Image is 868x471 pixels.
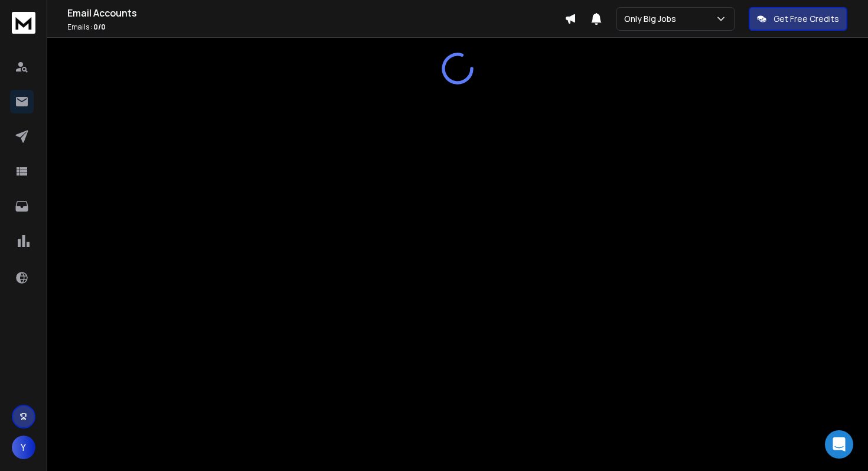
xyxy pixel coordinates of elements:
span: 0 / 0 [93,22,106,32]
h1: Email Accounts [67,6,564,20]
div: Open Intercom Messenger [825,430,853,459]
p: Only Big Jobs [624,13,681,25]
p: Emails : [67,22,564,32]
button: Y [12,436,35,459]
button: Get Free Credits [749,7,847,31]
img: logo [12,12,35,34]
p: Get Free Credits [774,13,839,25]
